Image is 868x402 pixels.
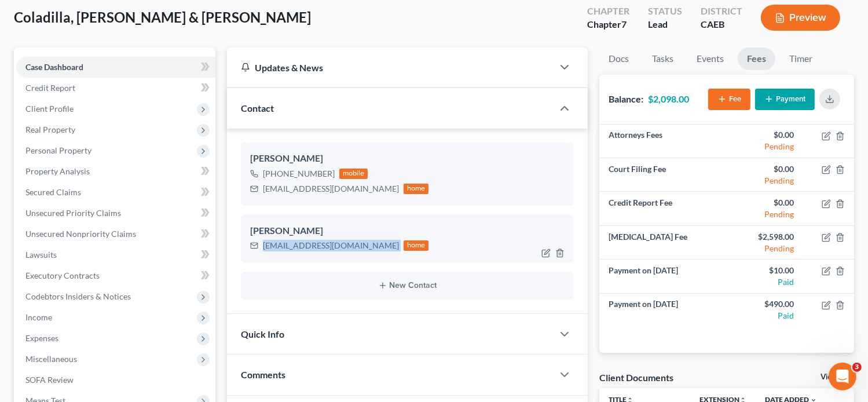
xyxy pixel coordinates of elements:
div: $490.00 [736,298,794,310]
span: 7 [621,19,627,30]
span: Case Dashboard [25,62,83,72]
span: Quick Info [241,328,284,339]
td: Credit Report Fee [599,192,727,225]
div: Paid [736,310,794,321]
span: Property Analysis [25,166,90,176]
iframe: Intercom live chat [829,363,856,390]
div: [PHONE_NUMBER] [263,168,335,180]
div: $2,598.00 [736,231,794,243]
span: Unsecured Priority Claims [25,208,121,218]
div: [PERSON_NAME] [250,152,565,166]
a: Property Analysis [16,161,215,182]
div: $0.00 [736,129,794,141]
strong: $2,098.00 [648,93,689,104]
button: Fee [708,89,750,110]
span: Real Property [25,125,75,134]
a: Events [687,47,733,70]
span: Comments [241,369,285,380]
div: mobile [339,169,368,179]
button: New Contact [250,281,565,290]
td: Attorneys Fees [599,125,727,158]
span: Income [25,312,52,322]
span: Codebtors Insiders & Notices [25,291,131,301]
span: Lawsuits [25,250,57,260]
div: CAEB [701,18,742,31]
a: View All [821,373,849,381]
span: Client Profile [25,104,74,114]
a: Tasks [643,47,683,70]
div: Pending [736,209,794,220]
span: Miscellaneous [25,354,77,364]
span: Credit Report [25,83,75,93]
div: District [701,5,742,18]
span: 3 [852,363,862,372]
a: Unsecured Priority Claims [16,203,215,224]
div: Client Documents [599,371,673,383]
button: Preview [761,5,840,31]
span: Secured Claims [25,187,81,197]
span: Unsecured Nonpriority Claims [25,229,136,239]
span: Contact [241,103,274,114]
strong: Balance: [609,93,643,104]
a: Fees [738,47,775,70]
div: $0.00 [736,197,794,209]
div: Chapter [587,18,629,31]
div: home [404,240,429,251]
a: Executory Contracts [16,265,215,286]
td: [MEDICAL_DATA] Fee [599,225,727,259]
div: Chapter [587,5,629,18]
a: Unsecured Nonpriority Claims [16,224,215,244]
a: Lawsuits [16,244,215,265]
div: Pending [736,175,794,187]
span: Expenses [25,333,58,343]
div: home [404,184,429,194]
div: [EMAIL_ADDRESS][DOMAIN_NAME] [263,183,399,195]
a: Docs [599,47,638,70]
div: Paid [736,276,794,288]
a: Credit Report [16,78,215,98]
a: Timer [780,47,822,70]
div: Updates & News [241,61,540,74]
span: SOFA Review [25,375,74,385]
td: Court Filing Fee [599,158,727,192]
div: Lead [648,18,682,31]
td: Payment on [DATE] [599,293,727,327]
div: Pending [736,141,794,152]
a: SOFA Review [16,370,215,390]
a: Secured Claims [16,182,215,203]
span: Coladilla, [PERSON_NAME] & [PERSON_NAME] [14,9,311,25]
div: Status [648,5,682,18]
div: [PERSON_NAME] [250,224,565,238]
button: Payment [755,89,815,110]
div: $10.00 [736,265,794,276]
div: $0.00 [736,163,794,175]
span: Executory Contracts [25,271,100,280]
span: Personal Property [25,145,91,155]
td: Payment on [DATE] [599,260,727,293]
div: Pending [736,243,794,254]
a: Case Dashboard [16,57,215,78]
div: [EMAIL_ADDRESS][DOMAIN_NAME] [263,240,399,251]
